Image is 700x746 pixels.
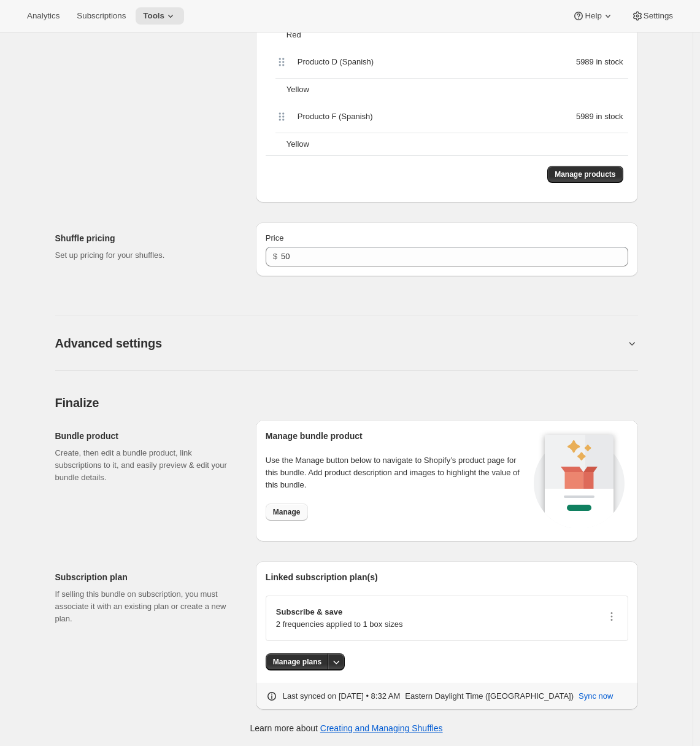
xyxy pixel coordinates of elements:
[55,588,236,625] p: If selling this bundle on subscription, you must associate it with an existing plan or create a n...
[465,111,628,123] div: 5989 in stock
[55,249,236,262] p: Set up pricing for your shuffles.
[465,56,628,68] div: 5989 in stock
[281,247,609,266] input: 10.00
[136,7,184,25] button: Tools
[579,690,613,702] span: Sync now
[298,111,373,123] span: Producto F (Spanish)
[555,169,615,179] span: Manage products
[266,233,284,243] span: Price
[55,571,236,583] h2: Subscription plan
[55,336,162,351] h2: Advanced settings
[565,7,621,25] button: Help
[266,503,308,521] button: Manage
[266,454,530,491] p: Use the Manage button below to navigate to Shopify’s product page for this bundle. Add product de...
[547,166,623,183] button: Manage products
[69,7,133,25] button: Subscriptions
[585,11,601,21] span: Help
[624,7,680,25] button: Settings
[143,11,164,21] span: Tools
[27,11,60,21] span: Analytics
[77,11,126,21] span: Subscriptions
[282,24,628,46] div: Red
[328,653,345,670] button: More actions
[320,723,443,733] a: Creating and Managing Shuffles
[55,336,626,351] button: Advanced settings
[273,657,321,667] span: Manage plans
[282,133,628,155] div: Yellow
[273,507,301,517] span: Manage
[298,56,374,68] span: Producto D (Spanish)
[273,252,277,261] span: $
[283,690,400,702] p: Last synced on [DATE] • 8:32 AM
[405,690,574,702] p: Eastern Daylight Time ([GEOGRAPHIC_DATA])
[266,430,530,442] h2: Manage bundle product
[266,571,628,583] h2: Linked subscription plan(s)
[644,11,673,21] span: Settings
[55,447,236,484] p: Create, then edit a bundle product, link subscriptions to it, and easily preview & edit your bund...
[571,686,620,706] button: Sync now
[55,430,236,442] h2: Bundle product
[55,232,236,244] h2: Shuffle pricing
[20,7,67,25] button: Analytics
[55,395,638,410] h2: Finalize
[282,79,628,101] div: Yellow
[266,653,329,670] button: Manage plans
[250,722,442,734] p: Learn more about
[276,606,403,618] p: Subscribe & save
[276,618,403,631] p: 2 frequencies applied to 1 box sizes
